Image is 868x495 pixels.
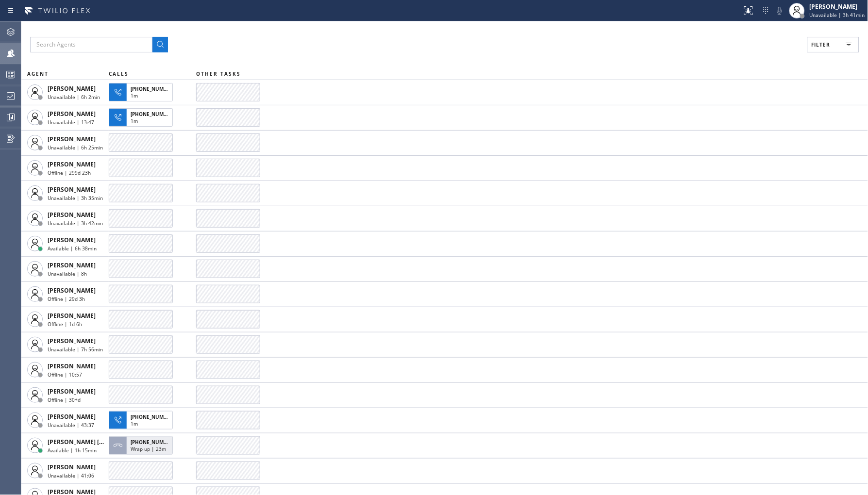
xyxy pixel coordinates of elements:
button: [PHONE_NUMBER]Wrap up | 23m [109,433,176,458]
span: [PHONE_NUMBER] [131,85,175,92]
span: [PERSON_NAME] [48,337,96,345]
span: 1m [131,420,138,427]
button: Mute [773,4,786,17]
span: Unavailable | 13:47 [48,119,94,126]
span: [PERSON_NAME] [48,236,96,244]
span: 1m [131,92,138,99]
input: Search Agents [30,37,152,52]
span: Unavailable | 7h 56min [48,346,103,353]
button: Filter [807,37,859,52]
span: [PHONE_NUMBER] [131,439,175,445]
span: [PERSON_NAME] [48,135,96,143]
span: Wrap up | 23m [131,445,166,452]
span: [PERSON_NAME] [48,412,96,421]
span: [PERSON_NAME] [48,160,96,168]
span: Filter [812,41,831,48]
span: Available | 1h 15min [48,447,97,454]
span: Unavailable | 41:06 [48,472,94,479]
span: [PERSON_NAME] [PERSON_NAME] [48,438,145,446]
span: [PERSON_NAME] [48,110,96,118]
span: [PERSON_NAME] [48,312,96,320]
span: Unavailable | 6h 2min [48,94,100,100]
span: Offline | 1d 6h [48,321,82,328]
button: [PHONE_NUMBER]1m [109,105,176,130]
span: OTHER TASKS [196,70,241,77]
span: Unavailable | 8h [48,270,87,277]
span: Offline | 30+d [48,396,81,403]
span: [PERSON_NAME] [48,84,96,93]
span: Available | 6h 38min [48,245,97,252]
span: CALLS [109,70,129,77]
span: [PERSON_NAME] [48,185,96,194]
span: [PERSON_NAME] [48,211,96,219]
span: [PERSON_NAME] [48,286,96,295]
span: [PERSON_NAME] [48,362,96,370]
span: Offline | 10:57 [48,371,82,378]
span: Offline | 299d 23h [48,169,91,176]
span: Unavailable | 3h 35min [48,195,103,201]
button: [PHONE_NUMBER]1m [109,80,176,104]
span: [PERSON_NAME] [48,463,96,471]
span: [PHONE_NUMBER] [131,413,175,420]
div: [PERSON_NAME] [810,2,865,11]
span: [PERSON_NAME] [48,387,96,396]
span: 1m [131,117,138,124]
span: [PERSON_NAME] [48,261,96,269]
span: Unavailable | 6h 25min [48,144,103,151]
span: Unavailable | 43:37 [48,422,94,429]
span: [PHONE_NUMBER] [131,111,175,117]
button: [PHONE_NUMBER]1m [109,408,176,432]
span: Unavailable | 3h 42min [48,220,103,227]
span: AGENT [27,70,49,77]
span: Offline | 29d 3h [48,296,85,302]
span: Unavailable | 3h 41min [810,12,865,18]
